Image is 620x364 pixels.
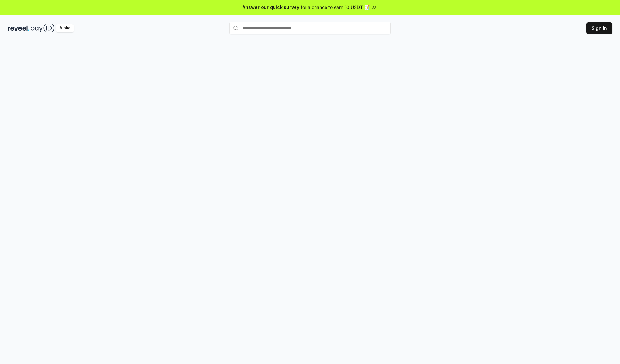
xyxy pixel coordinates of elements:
span: for a chance to earn 10 USDT 📝 [301,4,370,11]
img: pay_id [31,24,55,32]
img: reveel_dark [8,24,29,32]
span: Answer our quick survey [243,4,299,11]
div: Alpha [56,24,74,32]
button: Sign In [586,22,612,34]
